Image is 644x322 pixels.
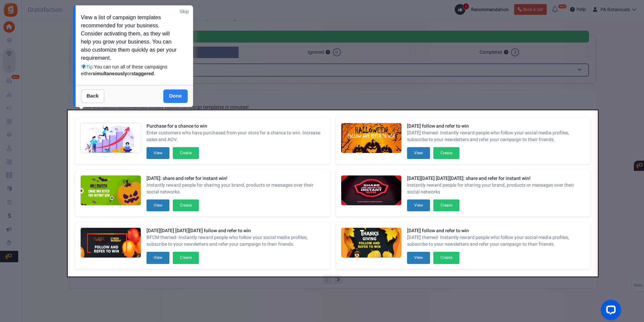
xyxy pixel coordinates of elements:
[93,71,127,76] strong: simultaneously
[81,89,105,103] a: Back
[81,63,181,77] div: Tip:
[180,8,189,15] a: Skip
[163,89,188,103] a: Done
[81,14,181,77] div: View a list of campaign templates recommended for your business. Consider activating them, as the...
[81,64,167,76] span: You can run all of these campaigns either or .
[131,71,154,76] strong: staggered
